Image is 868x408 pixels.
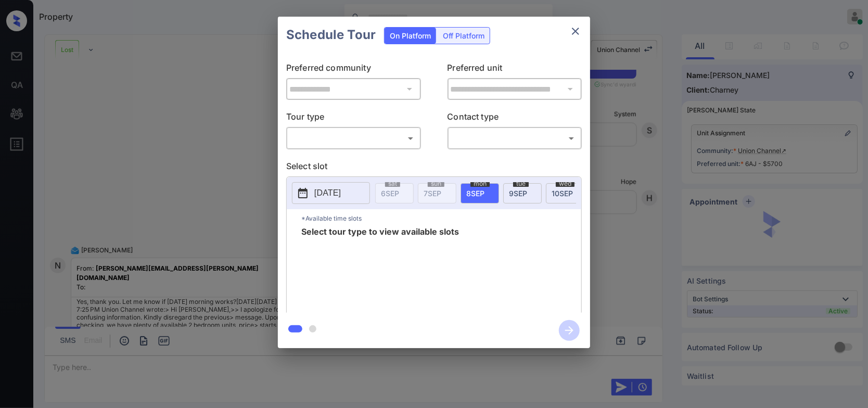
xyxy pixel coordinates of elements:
[278,17,384,53] h2: Schedule Tour
[503,183,542,203] div: date-select
[552,189,573,198] span: 10 SEP
[546,183,584,203] div: date-select
[513,181,529,187] span: tue
[448,61,582,78] p: Preferred unit
[286,160,582,176] p: Select slot
[466,189,484,198] span: 8 SEP
[461,183,499,203] div: date-select
[556,181,575,187] span: wed
[470,181,490,187] span: mon
[286,61,421,78] p: Preferred community
[301,209,581,227] p: *Available time slots
[292,182,370,204] button: [DATE]
[286,110,421,127] p: Tour type
[314,187,341,199] p: [DATE]
[565,21,586,42] button: close
[509,189,527,198] span: 9 SEP
[385,28,436,44] div: On Platform
[448,110,582,127] p: Contact type
[438,28,490,44] div: Off Platform
[301,227,459,311] span: Select tour type to view available slots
